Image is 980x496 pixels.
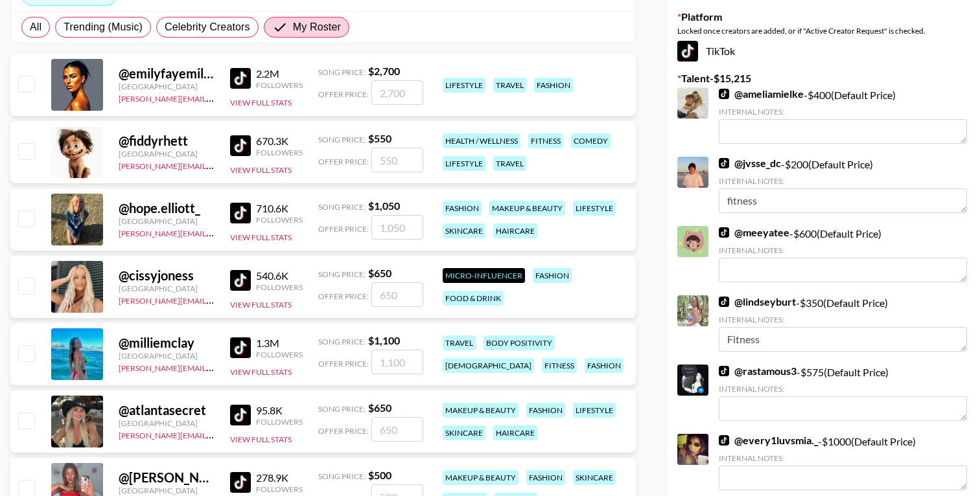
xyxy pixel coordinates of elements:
[719,157,967,213] div: - $ 200 (Default Price)
[443,425,485,440] div: skincare
[318,157,369,166] span: Offer Price:
[719,226,789,239] a: @meeyatee
[318,269,366,279] span: Song Price:
[542,358,577,373] div: fitness
[719,107,967,117] div: Internal Notes:
[230,68,251,89] img: TikTok
[256,148,303,157] div: Followers
[119,216,215,226] div: [GEOGRAPHIC_DATA]
[443,268,525,283] div: Micro-Influencer
[719,365,967,421] div: - $ 575 (Default Price)
[443,358,534,373] div: [DEMOGRAPHIC_DATA]
[256,202,303,215] div: 710.6K
[368,334,400,346] strong: $ 1,100
[318,67,366,77] span: Song Price:
[443,78,485,93] div: lifestyle
[719,315,967,324] div: Internal Notes:
[443,335,476,350] div: travel
[368,401,391,414] strong: $ 650
[371,350,423,374] input: 1,100
[493,223,537,238] div: haircare
[318,89,369,99] span: Offer Price:
[719,158,729,168] img: TikTok
[719,176,967,186] div: Internal Notes:
[368,199,400,212] strong: $ 1,050
[256,67,303,80] div: 2.2M
[318,291,369,301] span: Offer Price:
[719,327,967,352] textarea: Fitness
[719,157,781,170] a: @jvsse_dc
[585,358,624,373] div: fashion
[571,133,611,148] div: comedy
[119,402,215,418] div: @ atlantasecret
[719,366,729,376] img: TikTok
[256,282,303,292] div: Followers
[534,78,573,93] div: fashion
[719,295,796,308] a: @lindseyburt
[719,89,729,99] img: TikTok
[371,148,423,172] input: 550
[368,267,391,279] strong: $ 650
[119,200,215,216] div: @ hope.elliott_
[719,226,967,282] div: - $ 600 (Default Price)
[719,87,804,100] a: @ameliamielke
[119,469,215,486] div: @ [PERSON_NAME]
[493,156,526,171] div: travel
[719,297,729,307] img: TikTok
[119,82,215,91] div: [GEOGRAPHIC_DATA]
[677,26,970,36] div: Locked once creators are added, or if "Active Creator Request" is checked.
[119,428,372,440] a: [PERSON_NAME][EMAIL_ADDRESS][PERSON_NAME][DOMAIN_NAME]
[719,384,967,394] div: Internal Notes:
[371,282,423,307] input: 650
[443,156,485,171] div: lifestyle
[443,223,485,238] div: skincare
[256,404,303,417] div: 95.8K
[119,486,215,495] div: [GEOGRAPHIC_DATA]
[719,87,967,144] div: - $ 400 (Default Price)
[526,470,565,485] div: fashion
[165,19,250,35] span: Celebrity Creators
[443,291,504,306] div: food & drink
[526,403,565,418] div: fashion
[256,135,303,148] div: 670.3K
[677,41,698,62] img: TikTok
[443,470,519,485] div: makeup & beauty
[256,215,303,225] div: Followers
[318,426,369,436] span: Offer Price:
[230,203,251,223] img: TikTok
[230,135,251,156] img: TikTok
[256,484,303,494] div: Followers
[119,65,215,82] div: @ emilyfayemiller
[677,41,970,62] div: TikTok
[119,267,215,284] div: @ cissyjoness
[119,351,215,361] div: [GEOGRAPHIC_DATA]
[293,19,341,35] span: My Roster
[256,337,303,350] div: 1.3M
[256,417,303,427] div: Followers
[256,350,303,359] div: Followers
[119,133,215,149] div: @ fiddyrhett
[256,80,303,90] div: Followers
[719,227,729,238] img: TikTok
[528,133,563,148] div: fitness
[368,469,391,481] strong: $ 500
[493,78,526,93] div: travel
[719,295,967,352] div: - $ 350 (Default Price)
[119,91,372,104] a: [PERSON_NAME][EMAIL_ADDRESS][PERSON_NAME][DOMAIN_NAME]
[443,403,519,418] div: makeup & beauty
[119,418,215,428] div: [GEOGRAPHIC_DATA]
[368,65,400,77] strong: $ 2,700
[119,159,372,171] a: [PERSON_NAME][EMAIL_ADDRESS][PERSON_NAME][DOMAIN_NAME]
[230,98,292,107] button: View Full Stats
[30,19,41,35] span: All
[318,202,366,212] span: Song Price:
[119,284,215,293] div: [GEOGRAPHIC_DATA]
[719,245,967,255] div: Internal Notes:
[719,188,967,213] textarea: fitness
[318,471,366,481] span: Song Price:
[371,215,423,240] input: 1,050
[318,224,369,234] span: Offer Price:
[573,470,616,485] div: skincare
[119,335,215,351] div: @ milliemclay
[230,165,292,175] button: View Full Stats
